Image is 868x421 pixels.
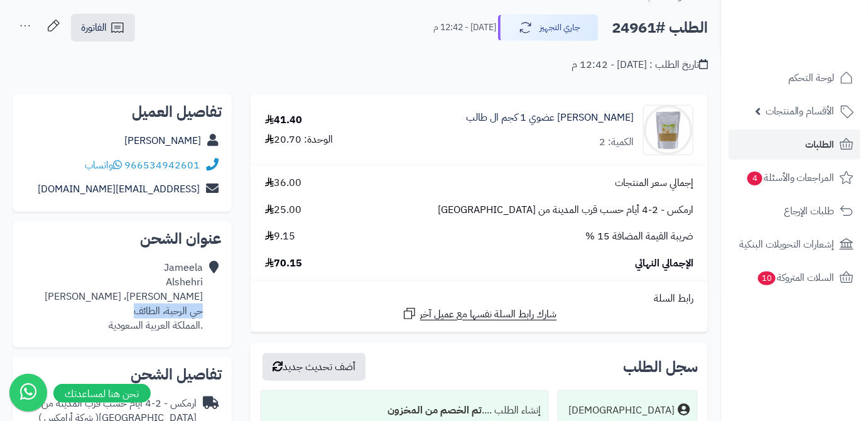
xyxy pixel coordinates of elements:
span: السلات المتروكة [757,269,835,287]
span: 4 [747,172,762,185]
img: logo-2.png [783,35,856,62]
a: لوحة التحكم [729,63,860,93]
small: [DATE] - 12:42 م [433,21,496,34]
span: 70.15 [265,256,302,271]
span: 9.15 [265,229,295,244]
span: لوحة التحكم [788,69,835,87]
span: شارك رابط السلة نفسها مع عميل آخر [420,307,557,322]
span: الطلبات [806,136,835,153]
button: جاري التجهيز [498,14,599,41]
h2: الطلب #24961 [612,15,708,41]
a: الطلبات [729,129,860,160]
div: Jameela Alshehri [PERSON_NAME]، [PERSON_NAME] حي الرحبة، الطائف .المملكة العربية السعودية [45,261,203,332]
a: السلات المتروكة10 [729,263,860,293]
span: الإجمالي النهائي [635,256,693,271]
div: [DEMOGRAPHIC_DATA] [568,403,675,418]
span: الفاتورة [81,20,107,35]
div: رابط السلة [256,292,703,306]
a: المراجعات والأسئلة4 [729,163,860,193]
b: تم الخصم من المخزون [388,403,482,418]
h2: تفاصيل العميل [23,104,222,119]
span: إشعارات التحويلات البنكية [739,236,835,253]
img: 1685016937-rFPJgflA4HjKITA6MwbVnCwVZZzYgbqWdaiJMXTh-90x90.jpg [644,105,693,155]
a: واتساب [85,158,122,173]
span: طلبات الإرجاع [784,202,835,220]
span: المراجعات والأسئلة [746,169,835,187]
span: إجمالي سعر المنتجات [615,176,693,190]
a: [PERSON_NAME] عضوي 1 كجم ال طالب [466,111,634,125]
button: أضف تحديث جديد [263,353,366,381]
span: ارمكس - 2-4 أيام حسب قرب المدينة من [GEOGRAPHIC_DATA] [438,203,693,217]
h2: تفاصيل الشحن [23,367,222,382]
a: الفاتورة [71,14,135,41]
a: شارك رابط السلة نفسها مع عميل آخر [402,306,557,322]
span: ضريبة القيمة المضافة 15 % [585,229,693,244]
span: 36.00 [265,176,301,190]
div: الكمية: 2 [599,135,634,150]
span: 10 [758,271,776,285]
a: إشعارات التحويلات البنكية [729,229,860,260]
h2: عنوان الشحن [23,231,222,246]
span: الأقسام والمنتجات [766,102,835,120]
a: [EMAIL_ADDRESS][DOMAIN_NAME] [38,182,200,197]
div: 41.40 [265,113,302,128]
div: تاريخ الطلب : [DATE] - 12:42 م [572,58,708,72]
span: 25.00 [265,203,301,217]
a: [PERSON_NAME] [124,133,201,148]
h3: سجل الطلب [623,359,698,375]
a: 966534942601 [124,158,200,173]
a: طلبات الإرجاع [729,196,860,226]
div: الوحدة: 20.70 [265,133,333,147]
